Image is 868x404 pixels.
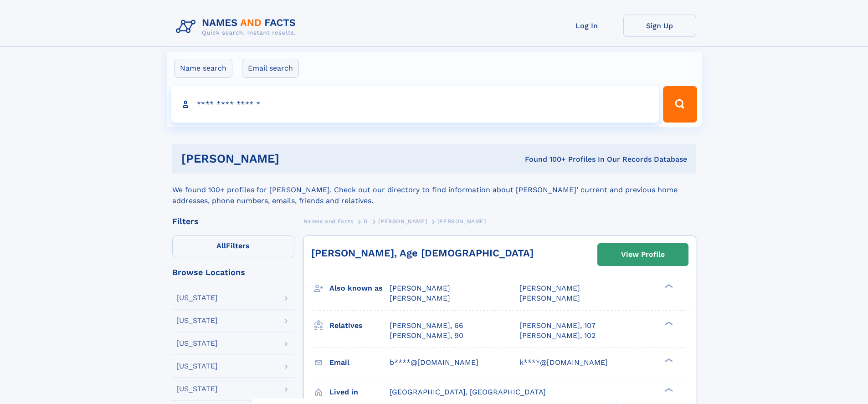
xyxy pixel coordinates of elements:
[519,331,596,341] a: [PERSON_NAME], 102
[437,218,486,225] span: [PERSON_NAME]
[390,331,463,341] a: [PERSON_NAME], 90
[519,321,596,331] a: [PERSON_NAME], 107
[176,385,218,393] div: [US_STATE]
[174,59,232,78] label: Name search
[172,174,696,206] div: We found 100+ profiles for [PERSON_NAME]. Check out our directory to find information about [PERS...
[402,154,687,164] div: Found 100+ Profiles In Our Records Database
[663,283,673,289] div: ❯
[171,86,659,123] input: search input
[519,284,580,292] span: [PERSON_NAME]
[364,218,368,225] span: D
[176,317,218,324] div: [US_STATE]
[329,355,390,370] h3: Email
[663,387,673,393] div: ❯
[364,215,368,227] a: D
[663,86,697,123] button: Search Button
[390,321,463,331] a: [PERSON_NAME], 66
[172,268,294,276] div: Browse Locations
[623,15,696,37] a: Sign Up
[519,294,580,302] span: [PERSON_NAME]
[172,235,294,257] label: Filters
[216,241,226,250] span: All
[181,153,402,164] h1: [PERSON_NAME]
[242,59,299,78] label: Email search
[378,218,427,225] span: [PERSON_NAME]
[329,384,390,400] h3: Lived in
[663,320,673,326] div: ❯
[390,284,450,292] span: [PERSON_NAME]
[550,15,623,37] a: Log In
[311,247,534,259] a: [PERSON_NAME], Age [DEMOGRAPHIC_DATA]
[663,357,673,363] div: ❯
[172,217,294,225] div: Filters
[176,294,218,302] div: [US_STATE]
[176,363,218,370] div: [US_STATE]
[621,244,665,265] div: View Profile
[598,244,688,266] a: View Profile
[303,215,354,227] a: Names and Facts
[176,340,218,347] div: [US_STATE]
[390,294,450,302] span: [PERSON_NAME]
[329,281,390,296] h3: Also known as
[378,215,427,227] a: [PERSON_NAME]
[390,388,546,396] span: [GEOGRAPHIC_DATA], [GEOGRAPHIC_DATA]
[329,318,390,333] h3: Relatives
[172,15,303,39] img: Logo Names and Facts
